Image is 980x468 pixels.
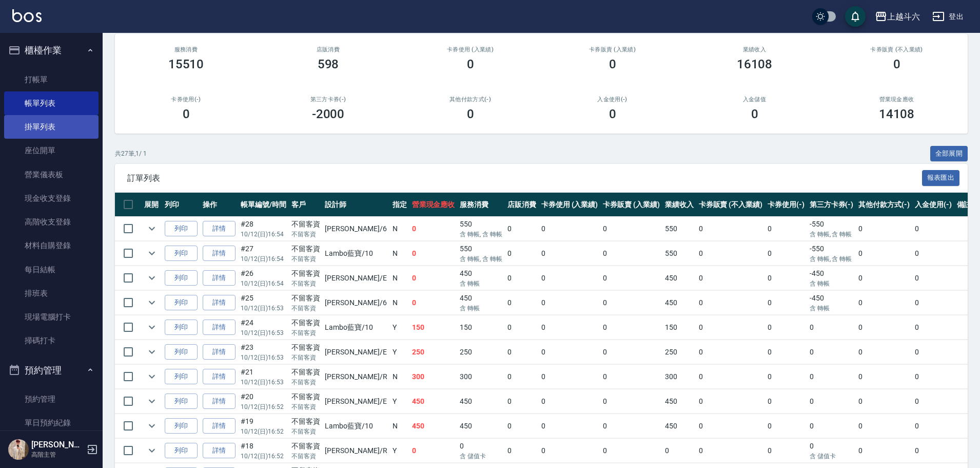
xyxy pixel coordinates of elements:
[4,282,99,305] a: 排班表
[409,414,458,438] td: 450
[922,170,960,186] button: 報表匯出
[765,193,807,217] th: 卡券使用(-)
[505,193,539,217] th: 店販消費
[411,96,529,103] h2: 其他付款方式(-)
[696,241,765,266] td: 0
[241,328,286,338] p: 10/12 (日) 16:53
[238,315,289,340] td: #24
[390,315,409,340] td: Y
[322,340,389,364] td: [PERSON_NAME] /E
[165,344,198,360] button: 列印
[203,394,236,409] a: 詳情
[203,443,236,459] a: 詳情
[765,389,807,414] td: 0
[505,389,539,414] td: 0
[390,439,409,463] td: Y
[322,439,389,463] td: [PERSON_NAME] /R
[810,279,854,288] p: 含 轉帳
[409,315,458,340] td: 150
[765,340,807,364] td: 0
[241,402,286,411] p: 10/12 (日) 16:52
[4,163,99,186] a: 營業儀表板
[765,241,807,266] td: 0
[409,291,458,315] td: 0
[291,244,320,254] div: 不留客資
[600,315,662,340] td: 0
[912,315,954,340] td: 0
[505,439,539,463] td: 0
[696,266,765,290] td: 0
[807,365,856,389] td: 0
[912,291,954,315] td: 0
[912,193,954,217] th: 入金使用(-)
[460,304,502,313] p: 含 轉帳
[505,217,539,241] td: 0
[203,418,236,434] a: 詳情
[807,266,856,290] td: -450
[930,146,968,162] button: 全部展開
[807,340,856,364] td: 0
[291,219,320,230] div: 不留客資
[142,193,162,217] th: 展開
[505,365,539,389] td: 0
[4,91,99,115] a: 帳單列表
[662,414,696,438] td: 450
[322,414,389,438] td: Lambo藍寶 /10
[696,193,765,217] th: 卡券販賣 (不入業績)
[810,230,854,239] p: 含 轉帳, 含 轉帳
[505,291,539,315] td: 0
[4,186,99,210] a: 現金收支登錄
[505,414,539,438] td: 0
[162,193,200,217] th: 列印
[390,414,409,438] td: N
[922,173,960,182] a: 報表匯出
[390,291,409,315] td: N
[696,340,765,364] td: 0
[203,221,236,237] a: 詳情
[144,394,160,409] button: expand row
[4,411,99,435] a: 單日預約紀錄
[600,340,662,364] td: 0
[409,365,458,389] td: 300
[457,389,505,414] td: 450
[856,340,912,364] td: 0
[554,96,671,103] h2: 入金使用(-)
[856,241,912,266] td: 0
[322,266,389,290] td: [PERSON_NAME] /E
[845,6,866,27] button: save
[696,365,765,389] td: 0
[203,369,236,385] a: 詳情
[460,254,502,264] p: 含 轉帳, 含 轉帳
[696,46,813,53] h2: 業績收入
[144,221,160,236] button: expand row
[609,57,616,71] h3: 0
[457,217,505,241] td: 550
[241,279,286,288] p: 10/12 (日) 16:54
[238,340,289,364] td: #23
[662,439,696,463] td: 0
[539,193,601,217] th: 卡券使用 (入業績)
[765,439,807,463] td: 0
[409,439,458,463] td: 0
[662,291,696,315] td: 450
[390,340,409,364] td: Y
[662,365,696,389] td: 300
[928,7,968,26] button: 登出
[241,230,286,239] p: 10/12 (日) 16:54
[291,293,320,304] div: 不留客資
[662,193,696,217] th: 業績收入
[600,365,662,389] td: 0
[31,450,84,459] p: 高階主管
[238,389,289,414] td: #20
[269,96,387,103] h2: 第三方卡券(-)
[807,217,856,241] td: -550
[696,217,765,241] td: 0
[696,439,765,463] td: 0
[291,279,320,288] p: 不留客資
[810,304,854,313] p: 含 轉帳
[662,315,696,340] td: 150
[144,418,160,434] button: expand row
[696,414,765,438] td: 0
[203,320,236,335] a: 詳情
[4,357,99,384] button: 預約管理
